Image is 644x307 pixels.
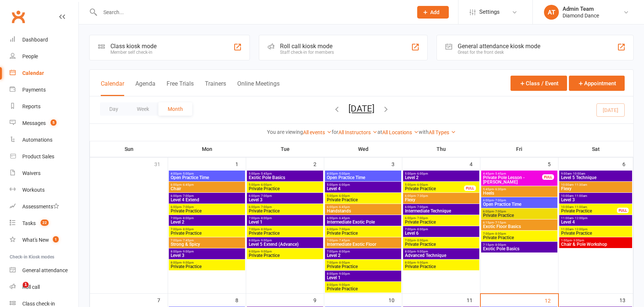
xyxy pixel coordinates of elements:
[22,187,45,193] div: Workouts
[326,175,400,180] span: Open Practice Time
[338,217,350,220] span: - 6:45pm
[416,183,428,186] span: - 6:00pm
[157,294,168,306] div: 7
[619,294,633,306] div: 13
[170,209,244,213] span: Private Practice
[416,250,428,253] span: - 9:00pm
[622,158,633,170] div: 6
[22,103,41,109] div: Reports
[205,80,226,96] button: Trainers
[561,220,631,224] span: Level 4
[51,119,57,126] span: 5
[416,194,428,198] span: - 7:30pm
[98,7,408,17] input: Search...
[170,205,244,209] span: 6:00pm
[326,186,400,191] span: Level 4
[416,261,428,264] span: - 9:00pm
[167,80,194,96] button: Free Trials
[10,279,78,296] a: Roll call
[326,272,400,275] span: 8:00pm
[170,250,244,253] span: 8:00pm
[483,243,556,247] span: 7:15pm
[416,228,428,231] span: - 8:00pm
[90,141,168,157] th: Sun
[22,70,44,76] div: Calendar
[558,141,633,157] th: Sat
[483,247,556,251] span: Exotic Pole Basics
[338,283,350,287] span: - 9:00pm
[483,224,556,229] span: Exotic Floor Basics
[260,228,272,231] span: - 8:00pm
[561,228,631,231] span: 11:00am
[326,172,400,175] span: 4:00pm
[494,232,506,235] span: - 8:00pm
[248,250,322,253] span: 8:00pm
[573,183,587,186] span: - 11:30am
[332,129,338,135] strong: for
[7,282,25,300] iframe: Intercom live chat
[313,158,324,170] div: 2
[260,239,272,242] span: - 9:00pm
[100,102,128,116] button: Day
[235,294,246,306] div: 8
[483,191,556,195] span: Heels
[417,6,449,19] button: Add
[573,205,587,209] span: - 11:00am
[338,194,350,198] span: - 6:00pm
[392,158,402,170] div: 3
[248,205,322,209] span: 6:00pm
[53,236,59,242] span: 1
[181,250,194,253] span: - 9:00pm
[405,220,478,224] span: Private Practice
[561,242,631,247] span: Chair & Pole Workshop
[561,194,631,198] span: 10:00am
[494,243,506,247] span: - 8:00pm
[170,228,244,231] span: 7:00pm
[248,220,322,224] span: Level 1
[571,172,585,175] span: - 10:00am
[483,202,556,207] span: Open Practice Time
[483,221,556,224] span: 6:15pm
[22,220,36,226] div: Tasks
[170,239,244,242] span: 7:00pm
[135,80,155,96] button: Agenda
[494,199,506,202] span: - 7:00pm
[467,294,480,306] div: 11
[572,239,584,242] span: - 3:00pm
[483,232,556,235] span: 7:00pm
[170,253,244,258] span: Level 3
[569,76,625,91] button: Appointment
[22,153,54,159] div: Product Sales
[561,217,631,220] span: 11:00am
[22,284,40,290] div: Roll call
[405,194,478,198] span: 6:00pm
[170,194,244,198] span: 6:00pm
[573,194,587,198] span: - 11:00am
[326,264,400,269] span: Private Practice
[402,141,480,157] th: Thu
[494,221,506,224] span: - 7:15pm
[405,264,478,269] span: Private Practice
[248,175,322,180] span: Exotic Pole Basics
[494,172,506,175] span: - 5:45pm
[483,210,556,213] span: 6:00pm
[419,129,429,135] strong: with
[168,141,246,157] th: Mon
[483,175,542,184] span: Private Pole Lesson - [PERSON_NAME]
[248,198,322,202] span: Level 3
[326,217,400,220] span: 6:00pm
[248,186,322,191] span: Private Practice
[248,183,322,186] span: 5:00pm
[326,209,400,213] span: Handstands
[561,183,631,186] span: 10:00am
[170,220,244,224] span: Level 2
[405,175,478,180] span: Level 2
[248,242,322,247] span: Level 5 Extend (Advance)
[22,204,59,209] div: Assessments
[416,205,428,209] span: - 7:00pm
[483,235,556,240] span: Private Practice
[170,186,244,191] span: Chair
[22,237,49,243] div: What's New
[377,129,382,135] strong: at
[348,103,374,114] button: [DATE]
